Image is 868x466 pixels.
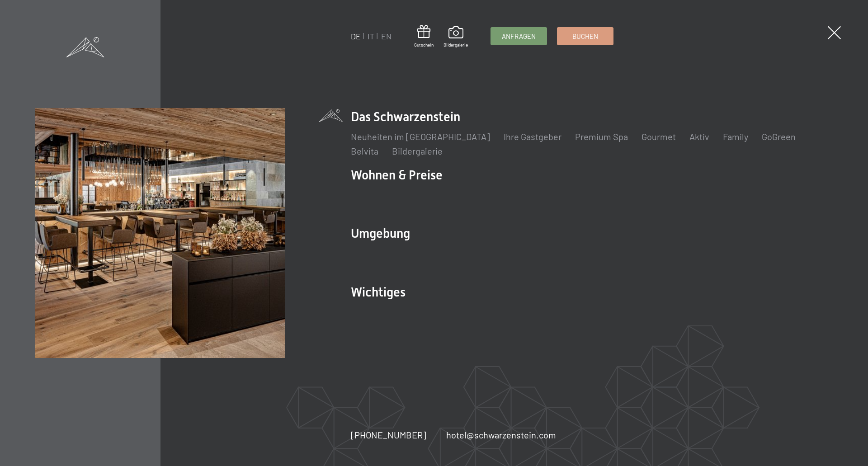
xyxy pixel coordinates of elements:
a: [PHONE_NUMBER] [351,428,426,441]
a: Belvita [351,146,378,156]
a: Gutschein [414,25,434,48]
a: DE [351,31,361,41]
span: Bildergalerie [443,42,468,48]
a: EN [381,31,392,41]
span: [PHONE_NUMBER] [351,429,426,440]
img: Wellnesshotel Südtirol SCHWARZENSTEIN - Wellnessurlaub in den Alpen, Wandern und Wellness [35,108,285,358]
a: Bildergalerie [443,26,468,48]
a: Anfragen [491,28,547,45]
a: Family [723,131,748,142]
a: Bildergalerie [392,146,443,156]
a: Premium Spa [575,131,628,142]
a: Neuheiten im [GEOGRAPHIC_DATA] [351,131,490,142]
a: Buchen [557,28,613,45]
a: IT [368,31,374,41]
a: hotel@schwarzenstein.com [446,428,556,441]
a: Ihre Gastgeber [504,131,561,142]
a: Aktiv [689,131,709,142]
span: Anfragen [502,32,536,41]
span: Gutschein [414,42,434,48]
a: GoGreen [762,131,796,142]
span: Buchen [572,32,598,41]
a: Gourmet [642,131,676,142]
